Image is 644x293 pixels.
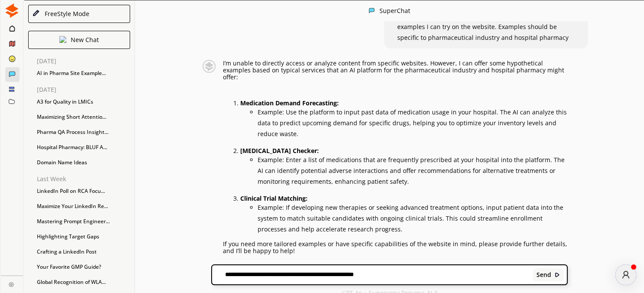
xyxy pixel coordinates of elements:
[33,245,134,258] div: Crafting a LinkedIn Post
[59,36,66,43] img: Close
[37,58,134,65] p: [DATE]
[199,60,218,73] img: Close
[615,264,636,285] button: atlas-launcher
[33,141,134,154] div: Hospital Pharmacy: BLUF A...
[258,107,568,139] li: Example: Use the platform to input past data of medication usage in your hospital. The AI can ana...
[223,60,568,81] p: I’m unable to directly access or analyze content from specific websites. However, I can offer som...
[258,202,568,234] li: Example: If developing new therapies or seeking advanced treatment options, input patient data in...
[240,194,307,202] strong: Clinical Trial Matching:
[71,36,99,43] p: New Chat
[33,276,134,289] div: Global Recognition of WLA...
[33,260,134,273] div: Your Favorite GMP Guide?
[33,200,134,213] div: Maximize Your LinkedIn Re...
[397,12,569,42] span: Analyze the website content at: [URL] Give me 3 simple examples I can try on the website. Example...
[240,99,339,107] strong: Medication Demand Forecasting:
[32,10,40,17] img: Close
[258,154,568,187] li: Example: Enter a list of medications that are frequently prescribed at your hospital into the pla...
[42,10,89,17] div: FreeStyle Mode
[37,176,134,182] p: Last Week
[554,272,560,278] img: Close
[33,156,134,169] div: Domain Name Ideas
[33,111,134,124] div: Maximizing Short Attentio...
[33,126,134,139] div: Pharma QA Process Insight...
[33,230,134,243] div: Highlighting Target Gaps
[33,95,134,108] div: A3 for Quality in LMICs
[9,282,14,287] img: Close
[33,67,134,80] div: AI in Pharma Site Example...
[33,215,134,228] div: Mastering Prompt Engineer...
[33,185,134,198] div: LinkedIn Poll on RCA Focu...
[5,3,19,18] img: Close
[37,86,134,93] p: [DATE]
[379,7,410,15] div: SuperChat
[240,146,319,155] strong: [MEDICAL_DATA] Checker:
[369,7,375,13] img: Close
[536,271,551,278] b: Send
[615,264,636,285] div: atlas-message-author-avatar
[1,276,23,291] a: Close
[223,241,568,254] p: If you need more tailored examples or have specific capabilities of the website in mind, please p...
